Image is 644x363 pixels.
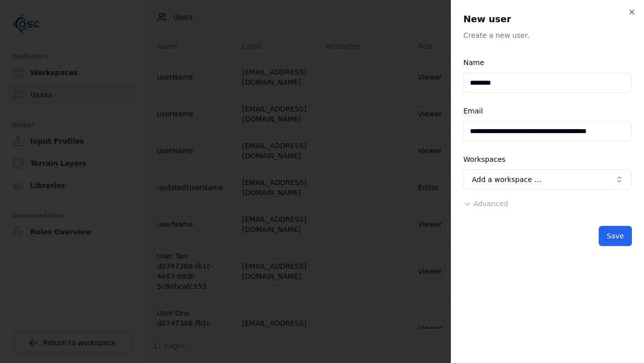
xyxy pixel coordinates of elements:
[472,174,541,185] span: Add a workspace …
[473,200,508,208] span: Advanced
[463,58,484,67] label: Name
[463,30,632,40] p: Create a new user.
[463,155,506,163] label: Workspaces
[463,199,508,209] button: Advanced
[463,107,483,115] label: Email
[599,226,632,246] button: Save
[463,12,632,26] h2: New user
